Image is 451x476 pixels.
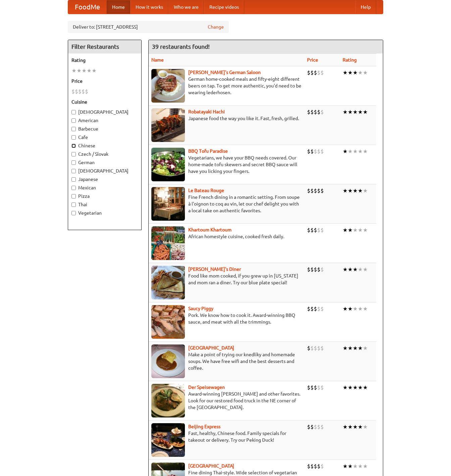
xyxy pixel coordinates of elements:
li: ★ [363,344,368,352]
li: ★ [82,67,87,74]
a: Khartoum Khartoum [188,227,232,232]
label: Thai [71,201,138,208]
b: [PERSON_NAME]'s German Saloon [188,70,261,75]
li: $ [320,344,324,352]
li: ★ [343,148,348,155]
li: $ [317,423,320,431]
li: ★ [71,67,77,74]
img: khartoum.jpg [151,226,185,260]
li: $ [307,423,310,431]
li: ★ [348,69,353,76]
li: ★ [358,148,363,155]
h4: Filter Restaurants [68,40,141,53]
li: ★ [348,423,353,431]
img: esthers.jpg [151,69,185,103]
li: ★ [343,266,348,273]
li: ★ [348,148,353,155]
li: $ [314,226,317,234]
input: [DEMOGRAPHIC_DATA] [71,110,76,114]
a: [GEOGRAPHIC_DATA] [188,463,234,469]
li: ★ [358,384,363,391]
a: Recipe videos [204,0,244,14]
label: Barbecue [71,125,138,132]
label: Cafe [71,134,138,141]
a: Name [151,57,164,63]
label: Vegetarian [71,210,138,216]
li: $ [307,108,310,116]
li: ★ [363,69,368,76]
li: $ [320,226,324,234]
li: $ [307,226,310,234]
h5: Rating [71,57,138,64]
li: ★ [348,384,353,391]
img: sallys.jpg [151,266,185,299]
label: Mexican [71,184,138,191]
li: $ [82,88,85,95]
li: ★ [343,423,348,431]
li: $ [317,266,320,273]
li: ★ [348,187,353,194]
li: ★ [363,187,368,194]
li: ★ [343,305,348,313]
input: Japanese [71,177,76,182]
p: Vegetarians, we have your BBQ needs covered. Our home-made tofu skewers and secret BBQ sauce will... [151,154,302,175]
div: Deliver to: [STREET_ADDRESS] [68,21,229,33]
li: ★ [92,67,97,74]
input: Czech / Slovak [71,152,76,156]
input: [DEMOGRAPHIC_DATA] [71,169,76,173]
li: $ [310,305,314,313]
p: German home-cooked meals and fifty-eight different beers on tap. To get more authentic, you'd nee... [151,76,302,96]
li: ★ [348,108,353,116]
p: Fast, healthy, Chinese food. Family specials for takeout or delivery. Try our Peking Duck! [151,430,302,443]
img: saucy.jpg [151,305,185,339]
li: $ [307,463,310,470]
li: $ [310,108,314,116]
input: Cafe [71,135,76,140]
li: $ [310,266,314,273]
li: $ [314,305,317,313]
li: ★ [363,148,368,155]
li: $ [85,88,88,95]
li: $ [310,384,314,391]
li: ★ [343,463,348,470]
li: ★ [348,463,353,470]
li: ★ [363,463,368,470]
li: ★ [343,384,348,391]
li: ★ [353,69,358,76]
li: $ [317,305,320,313]
a: [GEOGRAPHIC_DATA] [188,345,234,351]
li: $ [307,305,310,313]
img: czechpoint.jpg [151,344,185,378]
input: Pizza [71,194,76,198]
li: $ [314,108,317,116]
b: Der Speisewagen [188,385,225,390]
a: Saucy Piggy [188,306,213,311]
li: $ [320,463,324,470]
a: Help [355,0,376,14]
label: Japanese [71,176,138,183]
li: ★ [358,305,363,313]
img: bateaurouge.jpg [151,187,185,221]
p: Fine French dining in a romantic setting. From soupe à l'oignon to coq au vin, let our chef delig... [151,194,302,214]
li: ★ [363,384,368,391]
li: ★ [87,67,92,74]
li: ★ [343,187,348,194]
label: [DEMOGRAPHIC_DATA] [71,109,138,115]
li: $ [320,69,324,76]
li: ★ [353,344,358,352]
label: German [71,159,138,166]
li: $ [314,187,317,194]
li: $ [317,69,320,76]
li: ★ [353,305,358,313]
p: Food like mom cooked, if you grew up in [US_STATE] and mom ran a diner. Try our blue plate special! [151,272,302,286]
li: $ [307,148,310,155]
li: $ [317,226,320,234]
input: American [71,118,76,123]
li: ★ [358,344,363,352]
label: Chinese [71,142,138,149]
li: ★ [353,384,358,391]
li: ★ [358,266,363,273]
li: $ [317,344,320,352]
b: Le Bateau Rouge [188,188,224,193]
